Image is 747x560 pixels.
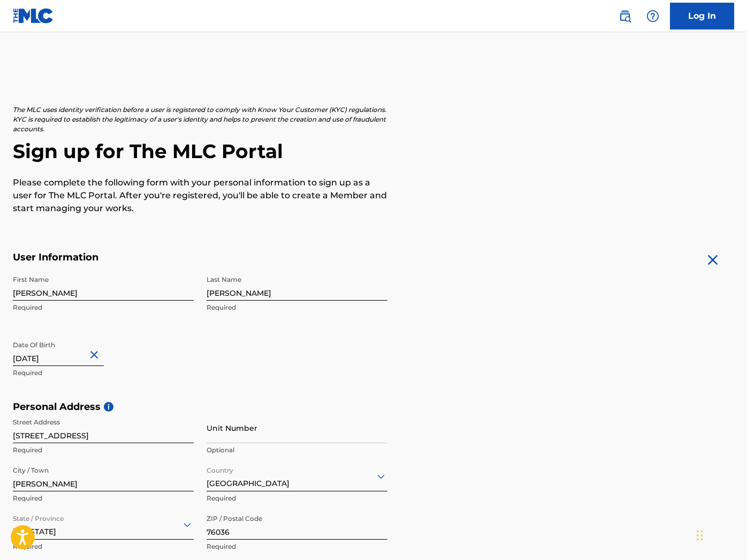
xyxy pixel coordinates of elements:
[642,5,664,27] div: Help
[207,303,387,312] p: Required
[88,339,104,371] button: Close
[670,3,734,29] a: Log In
[13,445,194,455] p: Required
[207,494,387,503] p: Required
[13,105,387,134] p: The MLC uses identity verification before a user is registered to comply with Know Your Customer ...
[13,303,194,312] p: Required
[13,401,734,413] h5: Personal Address
[13,251,387,264] h5: User Information
[207,445,387,455] p: Optional
[13,139,734,163] h2: Sign up for The MLC Portal
[646,10,659,23] img: help
[13,8,54,24] img: MLC Logo
[13,494,194,503] p: Required
[697,519,703,551] div: Drag
[619,10,631,23] img: search
[693,509,747,560] iframe: Chat Widget
[13,542,194,551] p: Required
[13,511,194,537] div: [US_STATE]
[207,459,233,475] label: Country
[13,507,64,524] label: State / Province
[207,542,387,551] p: Required
[13,176,387,215] p: Please complete the following form with your personal information to sign up as a user for The ML...
[13,368,194,378] p: Required
[104,402,113,412] span: i
[704,251,721,268] img: close
[614,5,636,27] a: Public Search
[207,463,387,489] div: [GEOGRAPHIC_DATA]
